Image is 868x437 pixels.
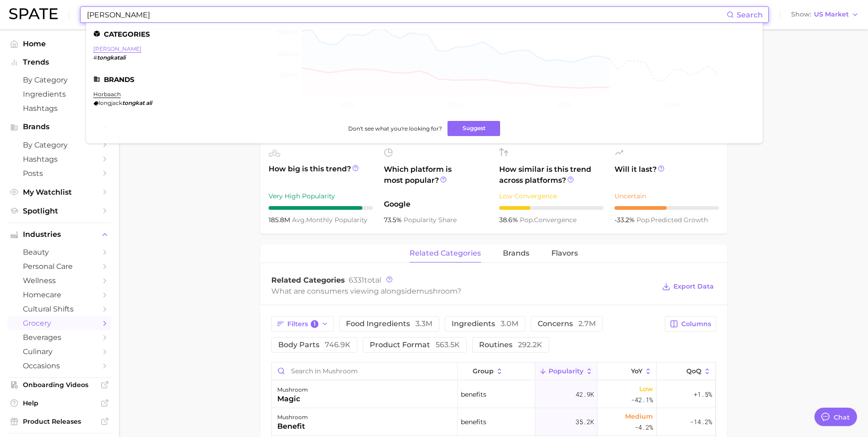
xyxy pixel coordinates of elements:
[576,389,594,400] span: 42.9k
[277,421,308,432] div: benefit
[93,76,755,83] li: Brands
[122,99,145,106] em: tongkat
[349,276,381,284] span: total
[346,320,432,328] span: food ingredients
[447,121,500,136] button: Suggest
[479,341,542,349] span: routines
[499,191,604,202] div: Low Convergence
[436,340,460,349] span: 563.5k
[7,396,112,410] a: Help
[384,199,488,210] span: Google
[7,152,112,166] a: Hashtags
[461,389,486,400] span: benefits
[7,378,112,392] a: Onboarding Videos
[23,155,96,164] span: Hashtags
[631,394,653,405] span: -42.1%
[23,417,96,426] span: Product Releases
[7,204,112,218] a: Spotlight
[23,347,96,356] span: culinary
[520,216,534,224] abbr: popularity index
[384,164,488,194] span: Which platform is most popular?
[9,8,58,19] img: SPATE
[23,104,96,113] span: Hashtags
[23,399,96,407] span: Help
[23,169,96,178] span: Posts
[7,344,112,359] a: culinary
[791,12,811,17] span: Show
[458,362,535,380] button: group
[269,164,373,186] span: How big is this trend?
[23,381,96,389] span: Onboarding Videos
[410,249,481,257] span: related categories
[737,11,763,19] span: Search
[665,316,716,332] button: Columns
[292,216,306,224] abbr: average
[520,216,577,224] span: convergence
[23,276,96,285] span: wellness
[416,287,457,295] span: mushroom
[271,285,656,297] div: What are consumers viewing alongside ?
[686,367,701,375] span: QoQ
[370,341,460,349] span: product format
[452,320,518,328] span: ingredients
[660,280,716,293] button: Export Data
[789,9,861,21] button: ShowUS Market
[503,249,529,257] span: brands
[549,367,583,375] span: Popularity
[23,305,96,313] span: cultural shifts
[7,302,112,316] a: cultural shifts
[277,384,308,395] div: mushroom
[639,383,653,394] span: Low
[615,216,636,224] span: -33.2%
[501,319,518,328] span: 3.0m
[277,412,308,423] div: mushroom
[7,245,112,259] a: beauty
[404,216,457,224] span: popularity share
[538,320,596,328] span: concerns
[146,99,152,106] em: ali
[23,248,96,257] span: beauty
[7,101,112,115] a: Hashtags
[615,164,719,186] span: Will it last?
[7,138,112,152] a: by Category
[277,393,308,404] div: magic
[631,367,642,375] span: YoY
[23,58,96,66] span: Trends
[7,37,112,51] a: Home
[23,141,96,149] span: by Category
[518,340,542,349] span: 292.2k
[615,206,719,210] div: 5 / 10
[384,216,404,224] span: 73.5%
[269,206,373,210] div: 9 / 10
[636,216,708,224] span: predicted growth
[7,415,112,428] a: Product Releases
[271,316,334,332] button: Filters1
[93,30,755,38] li: Categories
[272,362,457,380] input: Search in mushroom
[551,249,578,257] span: Flavors
[635,422,653,433] span: -4.2%
[578,319,596,328] span: 2.7m
[93,54,97,61] span: #
[93,45,141,52] a: [PERSON_NAME]
[7,120,112,134] button: Brands
[625,411,653,422] span: Medium
[7,228,112,241] button: Industries
[681,320,711,328] span: Columns
[86,7,727,22] input: Search here for a brand, industry, or ingredient
[269,191,373,202] div: Very High Popularity
[7,55,112,69] button: Trends
[23,188,96,197] span: My Watchlist
[535,362,598,380] button: Popularity
[269,216,292,224] span: 185.8m
[7,87,112,101] a: Ingredients
[99,99,122,106] span: longjack
[271,276,345,284] span: Related Categories
[499,206,604,210] div: 3 / 10
[576,416,594,427] span: 35.2k
[690,416,712,427] span: -14.2%
[23,230,96,239] span: Industries
[23,90,96,98] span: Ingredients
[7,166,112,180] a: Posts
[292,216,367,224] span: monthly popularity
